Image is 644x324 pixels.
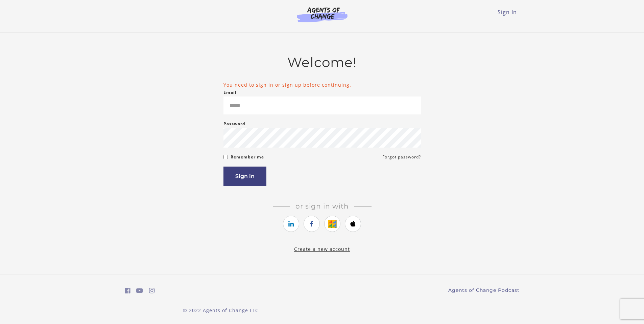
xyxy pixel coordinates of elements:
[223,120,245,128] label: Password
[125,307,317,314] p: © 2022 Agents of Change LLC
[448,287,520,294] a: Agents of Change Podcast
[223,167,266,186] button: Sign in
[324,216,340,232] a: https://courses.thinkific.com/users/auth/google?ss%5Breferral%5D=&ss%5Buser_return_to%5D=%2Fenrol...
[125,287,130,294] i: https://www.facebook.com/groups/aswbtestprep (Open in a new window)
[498,8,517,16] a: Sign In
[125,286,130,296] a: https://www.facebook.com/groups/aswbtestprep (Open in a new window)
[223,81,421,88] li: You need to sign in or sign up before continuing.
[345,216,361,232] a: https://courses.thinkific.com/users/auth/apple?ss%5Breferral%5D=&ss%5Buser_return_to%5D=%2Fenroll...
[136,286,143,296] a: https://www.youtube.com/c/AgentsofChangeTestPrepbyMeaganMitchell (Open in a new window)
[223,55,421,70] h2: Welcome!
[304,216,320,232] a: https://courses.thinkific.com/users/auth/facebook?ss%5Breferral%5D=&ss%5Buser_return_to%5D=%2Fenr...
[283,216,299,232] a: https://courses.thinkific.com/users/auth/linkedin?ss%5Breferral%5D=&ss%5Buser_return_to%5D=%2Fenr...
[290,7,355,22] img: Agents of Change Logo
[294,246,350,252] a: Create a new account
[231,153,264,161] label: Remember me
[290,202,354,210] span: Or sign in with
[149,286,155,296] a: https://www.instagram.com/agentsofchangeprep/ (Open in a new window)
[136,287,143,294] i: https://www.youtube.com/c/AgentsofChangeTestPrepbyMeaganMitchell (Open in a new window)
[149,287,155,294] i: https://www.instagram.com/agentsofchangeprep/ (Open in a new window)
[382,153,421,161] a: Forgot password?
[223,88,237,96] label: Email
